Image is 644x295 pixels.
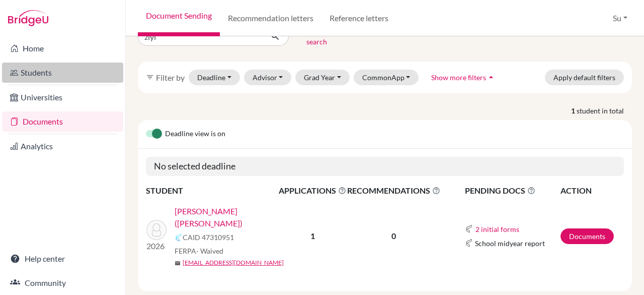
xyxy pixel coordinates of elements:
img: Liang, Ziyi (Ana) [146,220,167,240]
a: Students [2,63,123,83]
button: Apply default filters [545,70,624,85]
span: School midyear report [475,238,545,249]
a: Universities [2,87,123,107]
a: [PERSON_NAME] ([PERSON_NAME]) [175,205,285,229]
b: 1 [310,231,315,241]
span: Show more filters [431,73,486,82]
a: Help center [2,249,123,269]
span: CAID 47310951 [183,232,234,243]
span: FERPA [175,246,223,256]
i: filter_list [146,73,154,81]
img: Bridge-U [8,10,48,26]
button: 2 initial forms [475,223,520,235]
span: - Waived [196,247,223,255]
i: arrow_drop_up [486,72,496,82]
img: Common App logo [465,239,473,247]
span: student in total [577,105,632,116]
a: Documents [2,111,123,132]
button: Clear search [289,23,345,49]
strong: 1 [571,105,577,116]
a: Analytics [2,136,123,156]
span: RECOMMENDATIONS [347,185,440,197]
button: Advisor [244,70,292,85]
a: [EMAIL_ADDRESS][DOMAIN_NAME] [183,258,284,267]
h5: No selected deadline [146,157,624,176]
span: PENDING DOCS [465,185,559,197]
img: Common App logo [465,225,473,233]
th: STUDENT [146,184,278,197]
input: Find student by name... [138,27,263,46]
th: ACTION [560,184,624,197]
span: mail [175,260,181,266]
button: Show more filtersarrow_drop_up [423,70,505,85]
p: 2026 [146,240,167,252]
span: APPLICATIONS [279,185,346,197]
a: Community [2,273,123,293]
p: 0 [347,230,440,242]
span: Filter by [156,73,185,82]
a: Documents [560,228,614,244]
img: Common App logo [175,233,183,242]
button: Grad Year [295,70,350,85]
button: CommonApp [354,70,419,85]
span: Deadline view is on [165,128,225,140]
button: Deadline [189,70,240,85]
button: Su [608,9,632,28]
a: Home [2,38,123,58]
